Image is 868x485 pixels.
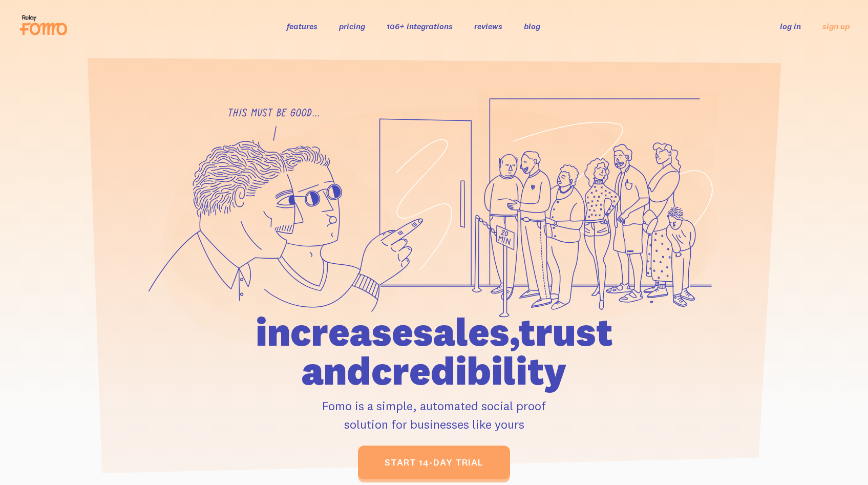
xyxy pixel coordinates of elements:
[524,21,540,31] a: blog
[822,21,850,32] a: sign up
[474,21,502,31] a: reviews
[387,21,453,31] a: 106+ integrations
[197,312,671,390] h1: increase sales, trust and credibility
[780,21,801,31] a: log in
[358,446,510,479] a: start 14-day trial
[287,21,317,31] a: features
[197,396,671,433] p: Fomo is a simple, automated social proof solution for businesses like yours
[339,21,365,31] a: pricing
